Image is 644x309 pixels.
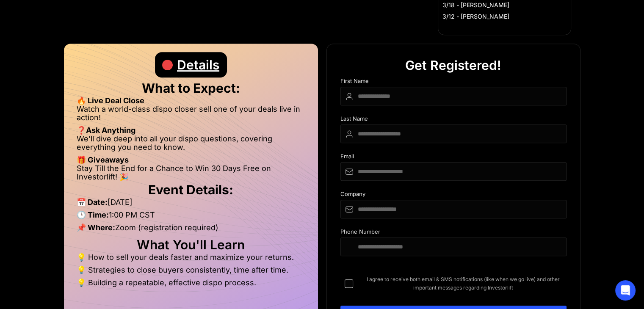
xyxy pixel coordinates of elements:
strong: 🔥 Live Deal Close [77,96,144,105]
strong: What to Expect: [142,80,240,96]
li: 💡 Building a repeatable, effective dispo process. [77,279,305,287]
strong: ❓Ask Anything [77,126,135,135]
li: Zoom (registration required) [77,223,305,236]
div: First Name [340,78,567,87]
li: 💡 Strategies to close buyers consistently, time after time. [77,266,305,279]
li: Stay Till the End for a Chance to Win 30 Days Free on Investorlift! 🎉 [77,164,305,181]
li: 💡 How to sell your deals faster and maximize your returns. [77,253,305,266]
strong: 📌 Where: [77,223,115,232]
strong: 🕒 Time: [77,210,109,219]
div: Email [340,153,567,162]
strong: 🎁 Giveaways [77,155,129,164]
div: Open Intercom Messenger [615,280,636,301]
strong: Event Details: [148,182,233,197]
span: I agree to receive both email & SMS notifications (like when we go live) and other important mess... [360,275,567,292]
li: We’ll dive deep into all your dispo questions, covering everything you need to know. [77,135,305,156]
li: Watch a world-class dispo closer sell one of your deals live in action! [77,105,305,126]
li: 1:00 PM CST [77,211,305,223]
strong: 📅 Date: [77,198,108,207]
div: Details [177,52,219,77]
div: Phone Number [340,229,567,237]
div: Get Registered! [405,52,501,78]
div: Last Name [340,116,567,124]
li: [DATE] [77,198,305,211]
h2: What You'll Learn [77,240,305,249]
div: Company [340,191,567,200]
